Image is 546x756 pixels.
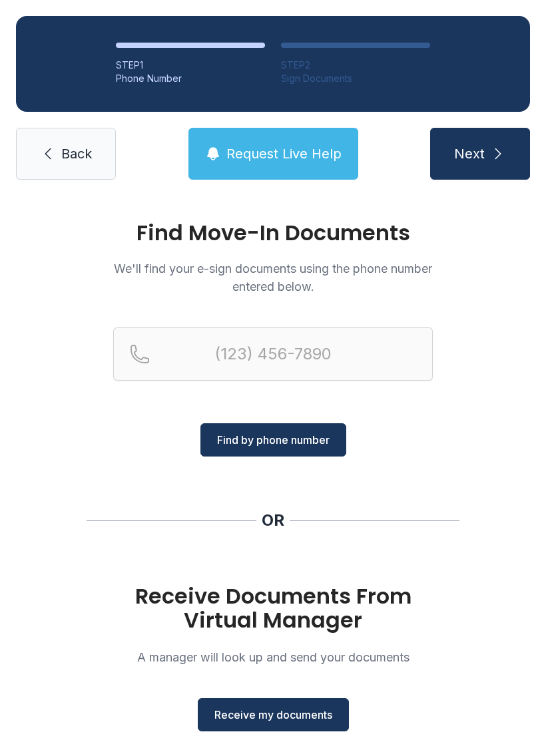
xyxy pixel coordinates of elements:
[116,72,265,85] div: Phone Number
[113,222,433,244] h1: Find Move-In Documents
[113,260,433,295] p: We'll find your e-sign documents using the phone number entered below.
[281,72,430,85] div: Sign Documents
[61,144,92,163] span: Back
[113,327,433,381] input: Reservation phone number
[116,59,265,72] div: STEP 1
[454,144,485,163] span: Next
[226,144,342,163] span: Request Live Help
[214,707,332,723] span: Receive my documents
[217,432,330,448] span: Find by phone number
[113,648,433,666] p: A manager will look up and send your documents
[262,510,284,531] div: OR
[281,59,430,72] div: STEP 2
[113,584,433,632] h1: Receive Documents From Virtual Manager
